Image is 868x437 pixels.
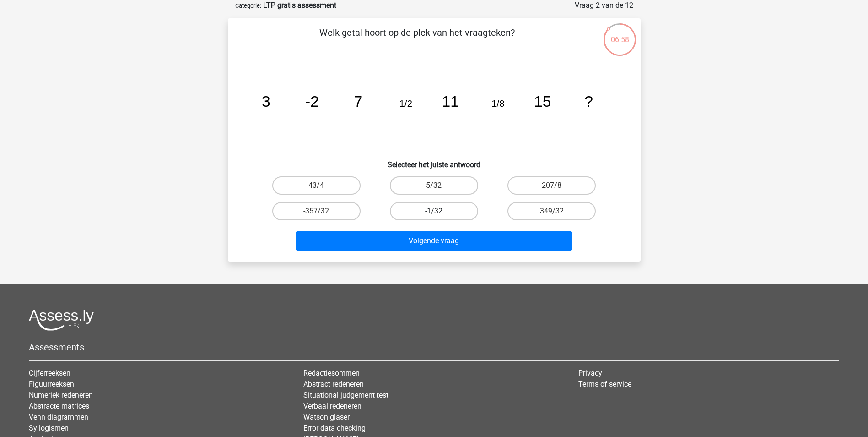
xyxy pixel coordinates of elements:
tspan: 7 [354,93,362,110]
a: Abstract redeneren [303,380,364,388]
h6: Selecteer het juiste antwoord [243,153,626,169]
a: Error data checking [303,424,366,432]
p: Welk getal hoort op de plek van het vraagteken? [243,26,592,53]
label: 207/8 [507,176,596,195]
a: Abstracte matrices [29,402,89,410]
small: Categorie: [235,2,261,9]
a: Watson glaser [303,413,350,421]
tspan: -1/8 [488,98,504,109]
a: Verbaal redeneren [303,402,361,410]
label: 43/4 [272,176,361,195]
tspan: -2 [305,93,319,110]
button: Volgende vraag [296,231,572,251]
a: Situational judgement test [303,391,388,399]
a: Figuurreeksen [29,380,74,388]
tspan: ? [584,93,593,110]
label: 5/32 [390,176,478,195]
a: Numeriek redeneren [29,391,93,399]
a: Cijferreeksen [29,369,70,377]
a: Privacy [578,369,602,377]
tspan: -1/2 [396,98,412,109]
div: 06:58 [603,22,637,45]
a: Syllogismen [29,424,69,432]
tspan: 11 [442,93,458,110]
img: Assessly logo [29,309,94,331]
label: -1/32 [390,202,478,220]
tspan: 3 [261,93,270,110]
label: 349/32 [507,202,596,220]
a: Terms of service [578,380,631,388]
label: -357/32 [272,202,361,220]
tspan: 15 [534,93,551,110]
strong: LTP gratis assessment [263,1,336,10]
h5: Assessments [29,342,839,353]
a: Venn diagrammen [29,413,88,421]
a: Redactiesommen [303,369,360,377]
